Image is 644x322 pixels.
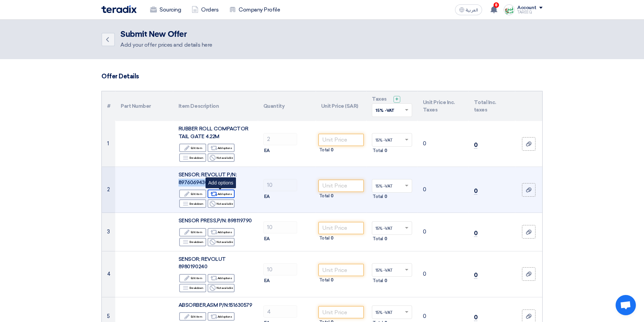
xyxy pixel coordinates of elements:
[469,91,515,121] th: Total Inc. taxes
[372,133,412,147] ng-select: VAT
[173,91,258,121] th: Item Description
[384,236,387,242] span: 0
[373,236,383,242] span: Total
[102,213,115,251] td: 3
[331,235,334,242] span: 0
[101,5,137,13] img: Teradix logo
[264,147,270,154] span: EA
[115,91,173,121] th: Part Number
[474,188,478,195] span: 0
[102,91,115,121] th: #
[318,306,364,318] input: Unit Price
[373,277,383,284] span: Total
[517,10,543,14] div: TAREEQ
[102,121,115,167] td: 1
[466,8,478,13] span: العربية
[474,230,478,237] span: 0
[208,144,235,152] div: Add options
[418,121,469,167] td: 0
[258,91,316,121] th: Quantity
[517,5,536,11] div: Account
[178,172,236,185] span: SENSOR; REVOLUT P/N: 8976069430
[395,96,399,102] span: +
[179,153,206,162] div: Breakdown
[208,238,235,246] div: Not available
[179,312,206,321] div: Edit item
[263,305,297,318] input: RFQ_STEP1.ITEMS.2.AMOUNT_TITLE
[178,256,226,270] span: SENSOR; REVOLUT 8980190240
[331,277,334,283] span: 0
[418,251,469,297] td: 0
[372,263,412,277] ng-select: VAT
[179,144,206,152] div: Edit item
[263,263,297,275] input: RFQ_STEP1.ITEMS.2.AMOUNT_TITLE
[418,91,469,121] th: Unit Price Inc. Taxes
[331,193,334,199] span: 0
[373,147,383,154] span: Total
[319,277,330,283] span: Total
[384,277,387,284] span: 0
[474,272,478,279] span: 0
[186,2,224,17] a: Orders
[178,218,252,224] span: SENSOR PRESS,P/N: 898119790
[616,295,636,315] div: Open chat
[208,312,235,321] div: Add options
[206,177,236,188] div: Add options
[366,91,418,121] th: Taxes
[208,153,235,162] div: Not available
[418,167,469,213] td: 0
[318,180,364,192] input: Unit Price
[263,133,297,145] input: RFQ_STEP1.ITEMS.2.AMOUNT_TITLE
[318,222,364,234] input: Unit Price
[179,284,206,292] div: Breakdown
[208,228,235,237] div: Add options
[145,2,186,17] a: Sourcing
[316,91,367,121] th: Unit Price (SAR)
[102,167,115,213] td: 2
[373,193,383,200] span: Total
[208,274,235,282] div: Add options
[264,277,270,284] span: EA
[372,221,412,235] ng-select: VAT
[455,4,482,15] button: العربية
[179,238,206,246] div: Breakdown
[179,190,206,198] div: Edit item
[319,193,330,199] span: Total
[208,199,235,208] div: Not available
[384,147,387,154] span: 0
[208,284,235,292] div: Not available
[101,73,543,80] h3: Offer Details
[120,30,212,39] h2: Submit New Offer
[384,193,387,200] span: 0
[319,147,330,153] span: Total
[208,190,235,198] div: Add options
[494,2,499,8] span: 8
[178,302,252,308] span: ABSORBER,ASM P/N:151630579
[179,228,206,237] div: Edit item
[178,126,248,140] span: RUBBER ROLL COMPACTOR TAIL GATE 4.22M
[179,199,206,208] div: Breakdown
[263,221,297,233] input: RFQ_STEP1.ITEMS.2.AMOUNT_TITLE
[331,147,334,153] span: 0
[504,4,515,15] img: Screenshot___1727703618088.png
[372,179,412,193] ng-select: VAT
[264,193,270,200] span: EA
[318,264,364,276] input: Unit Price
[418,213,469,251] td: 0
[318,134,364,146] input: Unit Price
[179,274,206,282] div: Edit item
[120,41,212,49] div: Add your offer prices and details here
[474,142,478,149] span: 0
[264,236,270,242] span: EA
[102,251,115,297] td: 4
[372,305,412,319] ng-select: VAT
[224,2,285,17] a: Company Profile
[319,235,330,242] span: Total
[263,179,297,191] input: RFQ_STEP1.ITEMS.2.AMOUNT_TITLE
[474,314,478,321] span: 0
